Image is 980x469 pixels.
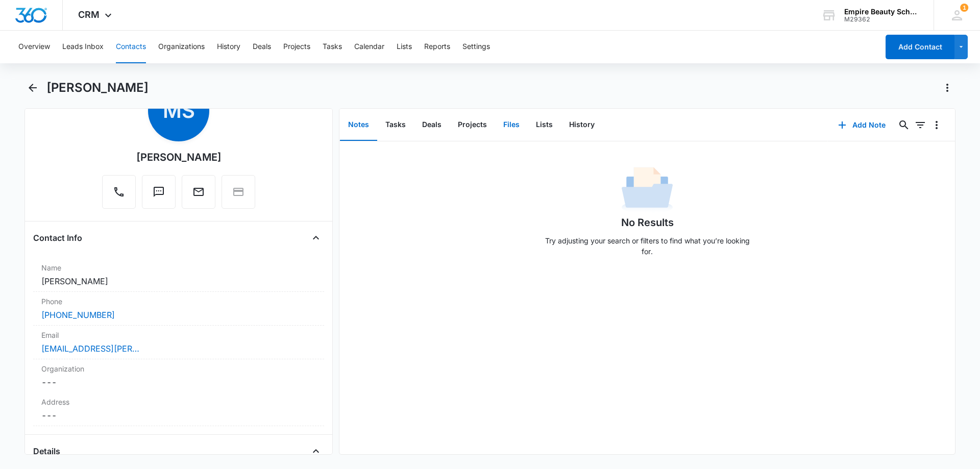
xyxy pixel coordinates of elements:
[354,31,384,63] button: Calendar
[283,31,310,63] button: Projects
[495,109,528,141] button: Files
[323,31,342,63] button: Tasks
[253,31,271,63] button: Deals
[424,31,450,63] button: Reports
[41,296,316,307] label: Phone
[528,109,561,141] button: Lists
[462,31,490,63] button: Settings
[844,8,919,16] div: account name
[102,191,136,200] a: Call
[182,175,215,209] button: Email
[41,342,143,355] a: [EMAIL_ADDRESS][PERSON_NAME][DOMAIN_NAME]
[414,109,450,141] button: Deals
[41,330,316,340] label: Email
[377,109,414,141] button: Tasks
[41,376,316,388] dd: ---
[912,117,928,133] button: Filters
[217,31,240,63] button: History
[33,232,82,244] h4: Contact Info
[148,80,209,141] span: MS
[308,230,324,246] button: Close
[928,117,945,133] button: Overflow Menu
[844,16,919,23] div: account id
[886,35,954,59] button: Add Contact
[960,4,968,12] span: 1
[33,326,324,359] div: Email[EMAIL_ADDRESS][PERSON_NAME][DOMAIN_NAME]
[340,109,377,141] button: Notes
[450,109,495,141] button: Projects
[939,80,955,96] button: Actions
[136,150,222,165] div: [PERSON_NAME]
[33,359,324,392] div: Organization---
[41,309,115,321] a: [PHONE_NUMBER]
[621,215,674,230] h1: No Results
[33,392,324,426] div: Address---
[308,443,324,459] button: Close
[62,31,104,63] button: Leads Inbox
[41,397,316,407] label: Address
[142,175,176,209] button: Text
[896,117,912,133] button: Search...
[182,191,215,200] a: Email
[102,175,136,209] button: Call
[41,363,316,374] label: Organization
[18,31,50,63] button: Overview
[33,445,60,457] h4: Details
[33,258,324,292] div: Name[PERSON_NAME]
[78,9,100,20] span: CRM
[828,113,896,137] button: Add Note
[397,31,412,63] button: Lists
[116,31,146,63] button: Contacts
[24,80,40,96] button: Back
[142,191,176,200] a: Text
[540,235,754,257] p: Try adjusting your search or filters to find what you’re looking for.
[46,80,149,95] h1: [PERSON_NAME]
[158,31,205,63] button: Organizations
[33,292,324,326] div: Phone[PHONE_NUMBER]
[561,109,603,141] button: History
[41,275,316,287] dd: [PERSON_NAME]
[41,262,316,273] label: Name
[41,409,316,422] dd: ---
[960,4,968,12] div: notifications count
[622,164,673,215] img: No Data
